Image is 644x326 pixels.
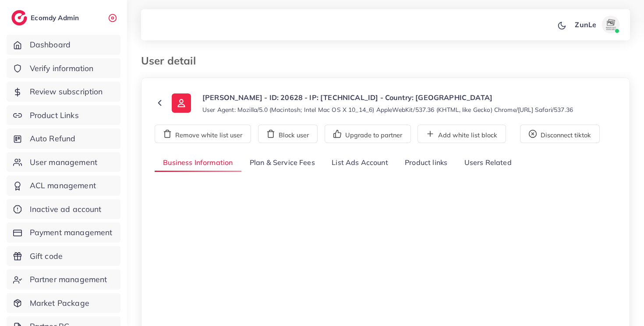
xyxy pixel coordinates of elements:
[7,82,120,102] a: Review subscription
[602,16,619,33] img: avatar
[11,10,27,25] img: logo
[7,269,120,290] a: Partner management
[30,110,79,121] span: Product Links
[11,10,81,25] a: logoEcomdy Admin
[30,251,63,262] span: Gift code
[7,293,120,313] a: Market Package
[7,176,120,196] a: ACL management
[155,154,241,172] a: Business Information
[30,157,97,168] span: User management
[7,246,120,266] a: Gift code
[172,93,191,113] img: ic-user-info.36bf1079.svg
[141,54,203,67] h3: User detail
[241,154,323,172] a: Plan & Service Fees
[7,152,120,172] a: User management
[30,133,76,144] span: Auto Refund
[30,204,102,215] span: Inactive ad account
[202,92,573,103] p: [PERSON_NAME] - ID: 20628 - IP: [TECHNICAL_ID] - Country: [GEOGRAPHIC_DATA]
[30,274,107,285] span: Partner management
[155,125,251,143] button: Remove white list user
[258,125,318,143] button: Block user
[7,58,120,79] a: Verify information
[323,154,396,172] a: List Ads Account
[325,125,411,143] button: Upgrade to partner
[202,105,573,114] small: User Agent: Mozilla/5.0 (Macintosh; Intel Mac OS X 10_14_6) AppleWebKit/537.36 (KHTML, like Gecko...
[30,227,113,238] span: Payment management
[30,180,96,191] span: ACL management
[570,16,623,33] a: ZunLeavatar
[7,129,120,149] a: Auto Refund
[31,14,81,22] h2: Ecomdy Admin
[7,222,120,243] a: Payment management
[396,154,456,172] a: Product links
[30,297,89,309] span: Market Package
[30,86,103,97] span: Review subscription
[575,19,596,30] p: ZunLe
[456,154,520,172] a: Users Related
[7,199,120,219] a: Inactive ad account
[30,63,94,74] span: Verify information
[7,35,120,55] a: Dashboard
[7,105,120,125] a: Product Links
[30,39,71,50] span: Dashboard
[418,125,506,143] button: Add white list block
[520,125,600,143] button: Disconnect tiktok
